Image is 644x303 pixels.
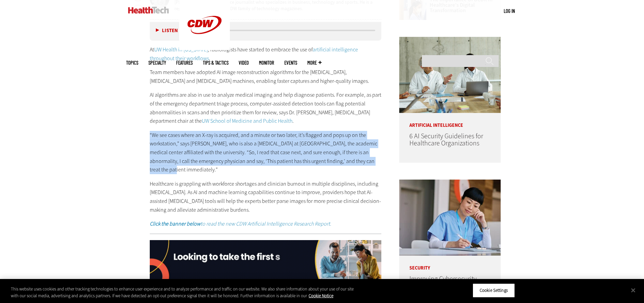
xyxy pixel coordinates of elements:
a: Tips & Tactics [203,60,229,65]
a: Events [284,60,297,65]
button: Close [626,283,641,298]
p: Team members have adopted AI image reconstruction algorithms for the [MEDICAL_DATA], [MEDICAL_DAT... [150,68,382,85]
a: Features [176,60,193,65]
span: Topics [126,60,138,65]
p: “We see cases where an X-ray is acquired, and a minute or two later, it’s flagged and pops up on ... [150,131,382,174]
em: to read the new CDW Artificial Intelligence Research Report. [150,220,331,227]
span: Specialty [148,60,166,65]
span: More [307,60,321,65]
a: UW School of Medicine and Public Health [202,117,292,124]
a: Log in [504,8,515,14]
a: 6 AI Security Guidelines for Healthcare Organizations [409,132,483,148]
a: Improving Cybersecurity Training for Healthcare Staff [409,274,486,290]
div: This website uses cookies and other tracking technologies to enhance user experience and to analy... [11,286,354,299]
a: CDW [179,45,230,52]
img: nurse studying on computer [399,180,501,256]
img: Doctors meeting in the office [399,37,501,113]
div: User menu [504,7,515,15]
p: Artificial Intelligence [399,113,501,128]
p: Healthcare is grappling with workforce shortages and clinician burnout in multiple disciplines, i... [150,180,382,214]
a: Click the banner belowto read the new CDW Artificial Intelligence Research Report. [150,220,331,227]
p: AI algorithms are also in use to analyze medical imaging and help diagnose patients. For example,... [150,91,382,125]
a: More information about your privacy [309,293,333,299]
strong: Click the banner below [150,220,200,227]
img: x-airesearch-animated-2025-click-desktop [150,240,382,280]
a: MonITor [259,60,274,65]
button: Cookie Settings [473,283,515,298]
p: Security [399,256,501,271]
a: Video [239,60,249,65]
img: Home [128,7,169,14]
